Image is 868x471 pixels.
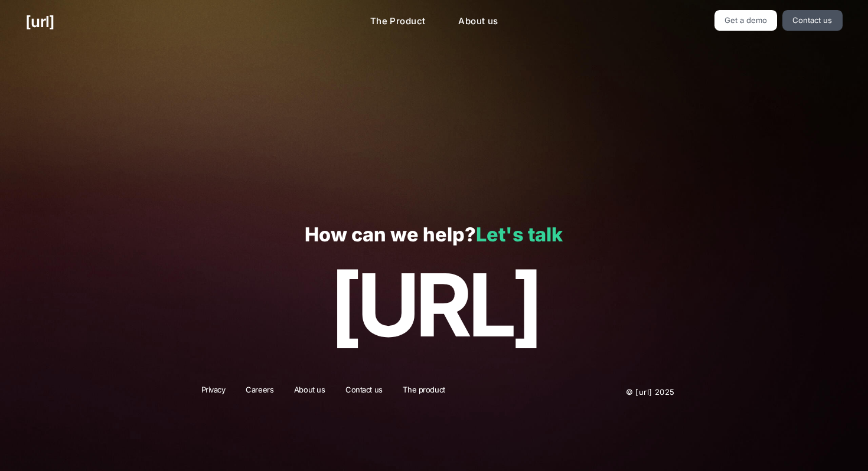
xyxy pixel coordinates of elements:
a: About us [449,10,507,33]
p: How can we help? [25,224,842,246]
p: [URL] [25,256,842,354]
a: The product [395,384,452,400]
a: Let's talk [476,223,563,246]
a: About us [286,384,333,400]
p: © [URL] 2025 [554,384,675,400]
a: Contact us [782,10,843,31]
a: Privacy [194,384,233,400]
a: [URL] [25,10,54,33]
a: Careers [238,384,281,400]
a: Contact us [338,384,390,400]
a: The Product [361,10,435,33]
a: Get a demo [714,10,778,31]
